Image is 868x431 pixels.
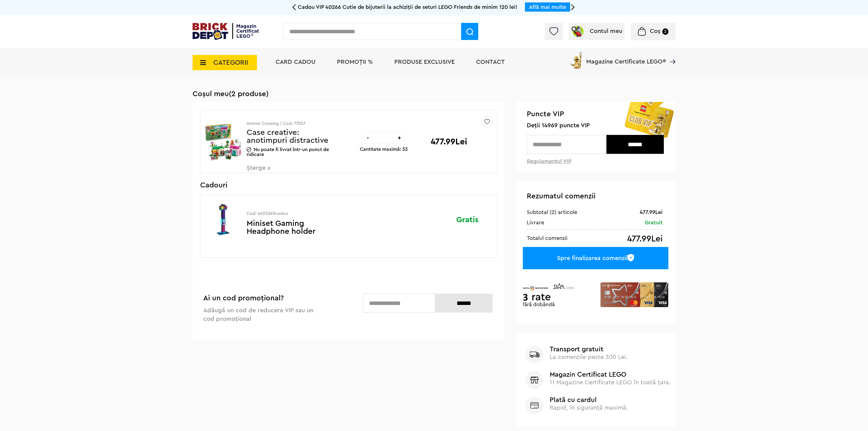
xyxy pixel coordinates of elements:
[550,371,671,378] b: Magazin Certificat LEGO
[590,28,622,34] span: Contul meu
[527,122,665,129] span: Deții 14969 puncte VIP
[276,59,316,65] a: Card Cadou
[200,182,497,188] h3: Cadouri
[550,379,671,386] span: 11 Magazine Certificate LEGO în toată țara.
[650,28,660,34] span: Coș
[476,59,505,65] a: Contact
[526,397,543,414] img: Plată cu cardul
[527,110,665,119] span: Puncte VIP
[527,219,544,226] div: Livrare
[527,234,567,242] div: Totalul comenzii
[247,121,334,126] p: Animal Crossing | Cod: 77057
[527,158,571,164] a: Regulamentul VIP
[229,90,269,98] span: (2 produse)
[571,28,622,34] a: Contul meu
[662,28,668,35] small: 2
[247,212,334,216] p: Cod: 6603260cadou
[586,51,666,65] span: Magazine Certificate LEGO®
[550,346,671,353] b: Transport gratuit
[527,208,577,216] div: Subtotal (2) articole
[205,197,242,243] img: Miniset Gaming Headphone holder
[431,137,467,146] p: 477.99Lei
[527,193,595,200] span: Rezumatul comenzii
[666,51,675,57] a: Magazine Certificate LEGO®
[645,219,663,226] div: Gratuit
[362,132,374,144] div: -
[529,4,566,10] a: Află mai multe
[360,147,408,152] p: Cantitate maximă: 33
[393,132,405,144] div: +
[627,234,663,243] div: 477.99Lei
[205,119,242,165] img: Case creative: anotimpuri distractive
[247,165,318,178] span: Șterge x
[298,4,517,10] span: Cadou VIP 40266 Cutie de bijuterii la achiziții de seturi LEGO Friends de minim 120 lei!
[193,90,675,98] h1: Coșul meu
[213,59,248,66] span: CATEGORII
[247,219,334,235] p: Miniset Gaming Headphone holder
[394,59,455,65] a: Produse exclusive
[203,295,284,302] span: Ai un cod promoțional?
[550,397,671,403] b: Plată cu cardul
[640,208,663,216] div: 477.99Lei
[337,59,373,65] a: PROMOȚII %
[203,307,313,322] span: Adăugă un cod de reducere VIP sau un cod promoțional
[526,371,543,389] img: Magazin Certificat LEGO
[550,405,628,411] span: Rapid, în siguranță maximă.
[247,147,334,157] p: Nu poate fi livrat într-un punct de ridicare
[526,346,543,364] img: Transport gratuit
[431,195,479,244] div: Gratis
[247,129,328,144] a: Case creative: anotimpuri distractive
[523,247,668,269] a: Spre finalizarea comenzii
[550,354,628,360] span: La comenzile peste 300 Lei.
